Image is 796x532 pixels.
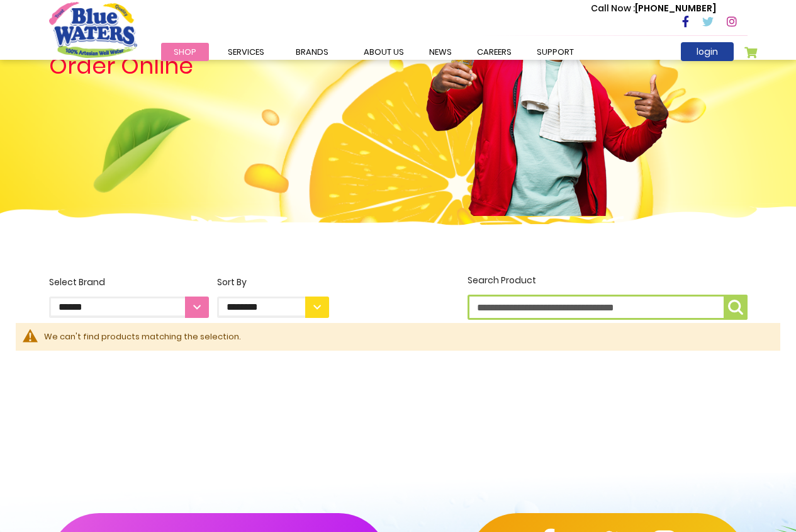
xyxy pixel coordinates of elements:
[591,2,716,15] p: [PHONE_NUMBER]
[591,2,635,14] span: Call Now :
[217,276,329,289] div: Sort By
[464,43,524,61] a: careers
[468,274,748,320] label: Search Product
[49,297,209,318] select: Select Brand
[44,331,767,343] div: We can't find products matching the selection.
[296,46,328,58] span: Brands
[728,300,743,315] img: search-icon.png
[49,2,137,57] a: store logo
[228,46,264,58] span: Services
[351,43,417,61] a: about us
[49,55,329,77] h4: Order Online
[524,43,586,61] a: support
[681,42,734,61] a: login
[417,43,464,61] a: News
[49,276,209,318] label: Select Brand
[174,46,196,58] span: Shop
[468,295,748,320] input: Search Product
[217,297,329,318] select: Sort By
[724,295,748,320] button: Search Product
